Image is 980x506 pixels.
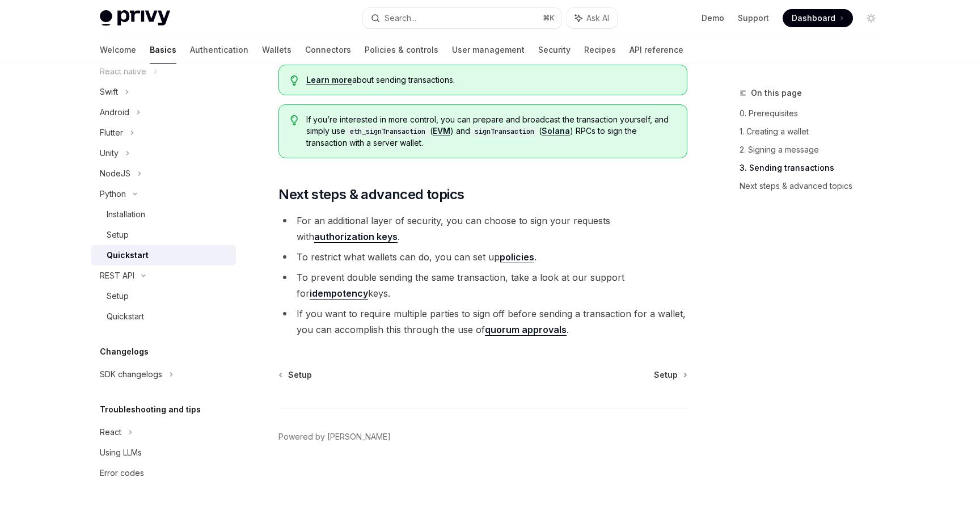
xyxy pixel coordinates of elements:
div: Android [100,106,129,119]
li: For an additional layer of security, you can choose to sign your requests with . [278,213,687,244]
span: Ask AI [586,12,609,24]
span: ⌘ K [543,14,555,23]
a: Setup [280,369,312,381]
a: Solana [542,126,570,136]
a: idempotency [310,288,368,300]
h5: Troubleshooting and tips [100,403,201,416]
svg: Tip [290,75,298,86]
div: REST API [100,269,134,282]
a: authorization keys [314,231,398,243]
a: EVM [433,126,450,136]
a: Learn more [306,75,352,85]
div: Flutter [100,126,123,140]
div: Swift [100,85,118,99]
a: Policies & controls [365,36,438,64]
div: Installation [107,208,145,221]
a: API reference [630,36,683,64]
a: Welcome [100,36,136,64]
a: 0. Prerequisites [740,104,889,123]
span: If you’re interested in more control, you can prepare and broadcast the transaction yourself, and... [306,114,675,149]
div: Setup [107,289,129,303]
a: policies [500,251,534,263]
span: about sending transactions. [306,74,675,86]
a: Recipes [584,36,616,64]
button: Toggle dark mode [862,9,880,27]
div: Python [100,187,126,201]
a: Authentication [190,36,248,64]
a: Demo [702,12,724,24]
div: Unity [100,146,119,160]
li: To prevent double sending the same transaction, take a look at our support for keys. [278,269,687,301]
button: Search...⌘K [363,8,561,28]
span: Setup [654,369,678,381]
code: signTransaction [470,126,539,137]
span: Next steps & advanced topics [278,185,464,204]
svg: Tip [290,115,298,125]
a: Setup [91,225,236,245]
div: Search... [385,11,416,25]
a: Security [538,36,571,64]
a: Wallets [262,36,292,64]
a: 1. Creating a wallet [740,123,889,141]
span: On this page [751,86,802,100]
a: 3. Sending transactions [740,159,889,177]
div: React [100,425,121,439]
a: Using LLMs [91,442,236,463]
a: Next steps & advanced topics [740,177,889,195]
a: Support [738,12,769,24]
button: Ask AI [567,8,617,28]
div: Using LLMs [100,446,142,459]
a: Basics [150,36,176,64]
div: Error codes [100,466,144,480]
a: Setup [91,286,236,306]
li: To restrict what wallets can do, you can set up . [278,249,687,265]
div: Quickstart [107,248,149,262]
a: Quickstart [91,306,236,327]
div: NodeJS [100,167,130,180]
a: Dashboard [783,9,853,27]
a: 2. Signing a message [740,141,889,159]
a: Setup [654,369,686,381]
span: Setup [288,369,312,381]
img: light logo [100,10,170,26]
a: Quickstart [91,245,236,265]
a: User management [452,36,525,64]
div: Setup [107,228,129,242]
a: Error codes [91,463,236,483]
li: If you want to require multiple parties to sign off before sending a transaction for a wallet, yo... [278,306,687,338]
a: Connectors [305,36,351,64]
a: Installation [91,204,236,225]
h5: Changelogs [100,345,149,359]
a: quorum approvals [485,324,567,336]
code: eth_signTransaction [345,126,430,137]
span: Dashboard [792,12,835,24]
div: Quickstart [107,310,144,323]
div: SDK changelogs [100,368,162,381]
a: Powered by [PERSON_NAME] [278,431,391,442]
